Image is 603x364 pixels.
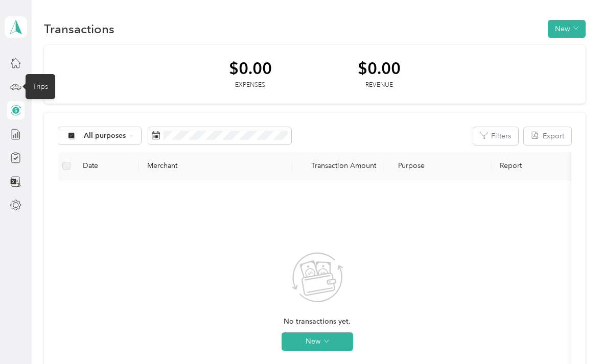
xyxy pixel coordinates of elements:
[392,161,425,170] span: Purpose
[44,23,114,34] h1: Transactions
[548,20,586,38] button: New
[282,332,353,351] button: New
[84,132,126,139] span: All purposes
[524,127,571,145] button: Export
[139,152,292,180] th: Merchant
[75,152,139,180] th: Date
[292,152,384,180] th: Transaction Amount
[229,59,272,77] div: $0.00
[26,74,55,99] div: Trips
[358,81,401,90] div: Revenue
[284,316,351,327] span: No transactions yet.
[229,81,272,90] div: Expenses
[492,152,594,180] th: Report
[473,127,518,145] button: Filters
[546,307,603,364] iframe: Everlance-gr Chat Button Frame
[358,59,401,77] div: $0.00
